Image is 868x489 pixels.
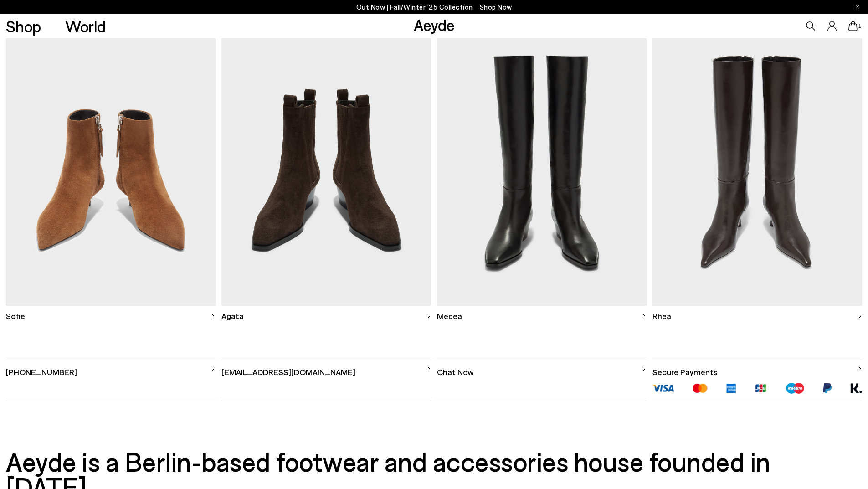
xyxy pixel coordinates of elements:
img: svg%3E [211,366,216,371]
span: Navigate to /collections/new-in [480,3,512,11]
a: Shop [6,18,41,34]
img: Descriptive text [6,34,216,306]
img: Descriptive text [221,34,431,306]
span: Agata [221,310,244,322]
span: 1 [858,24,862,29]
img: svg%3E [211,314,216,319]
a: [PHONE_NUMBER] [6,360,216,378]
a: [EMAIL_ADDRESS][DOMAIN_NAME] [221,360,431,378]
img: svg%3E [642,314,647,319]
span: Sofie [6,310,25,322]
img: svg%3E [426,314,431,319]
a: Rhea [652,306,862,326]
span: Medea [437,310,462,322]
a: Aeyde [414,15,455,34]
p: Out Now | Fall/Winter ‘25 Collection [356,1,512,13]
img: Descriptive text [652,34,862,306]
img: svg%3E [642,366,647,371]
a: Chat Now [437,360,647,378]
a: Sofie [6,306,216,326]
a: Secure Payments [652,360,862,378]
a: Medea [437,306,647,326]
img: svg%3E [858,366,862,371]
a: 1 [848,21,858,31]
img: Descriptive text [437,34,647,306]
span: Rhea [652,310,671,322]
a: Agata [221,306,431,326]
img: svg%3E [858,314,862,319]
a: World [65,18,106,34]
img: svg%3E [426,366,431,371]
